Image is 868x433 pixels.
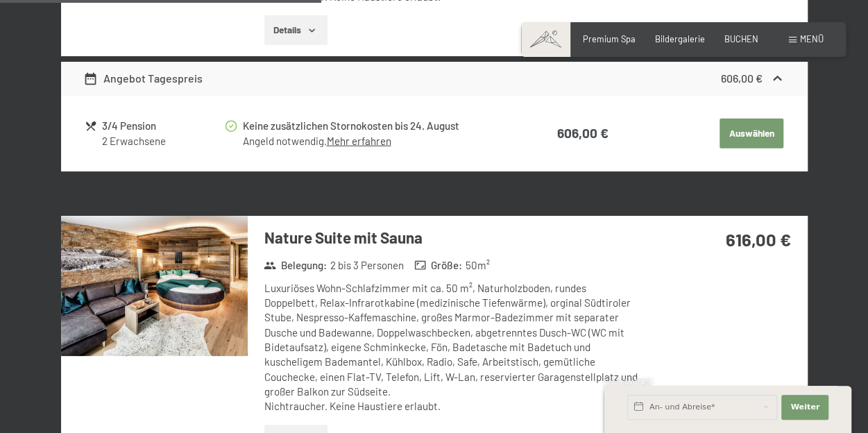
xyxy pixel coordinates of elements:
[655,33,705,44] a: Bildergalerie
[264,227,640,248] h3: Nature Suite mit Sauna
[724,33,758,44] a: BUCHEN
[720,71,762,85] strong: 606,00 €
[242,118,502,134] div: Keine zusätzlichen Stornokosten bis 24. August
[604,377,652,386] span: Schnellanfrage
[264,15,327,46] button: Details
[61,216,248,356] img: mss_renderimg.php
[781,395,828,420] button: Weiter
[790,402,819,413] span: Weiter
[242,134,502,148] div: Angeld notwendig.
[61,62,808,95] div: Angebot Tagespreis606,00 €
[264,281,640,414] div: Luxuriöses Wohn-Schlafzimmer mit ca. 50 m², Naturholzboden, rundes Doppelbett, Relax-Infrarotkabi...
[326,135,391,147] a: Mehr erfahren
[583,33,636,44] a: Premium Spa
[720,119,783,149] button: Auswählen
[800,33,824,44] span: Menü
[414,258,463,273] strong: Größe :
[264,258,327,273] strong: Belegung :
[83,70,203,87] div: Angebot Tagespreis
[725,228,790,250] strong: 616,00 €
[557,125,609,141] strong: 606,00 €
[330,258,403,273] span: 2 bis 3 Personen
[102,134,223,148] div: 2 Erwachsene
[466,258,490,273] span: 50 m²
[102,118,223,134] div: 3/4 Pension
